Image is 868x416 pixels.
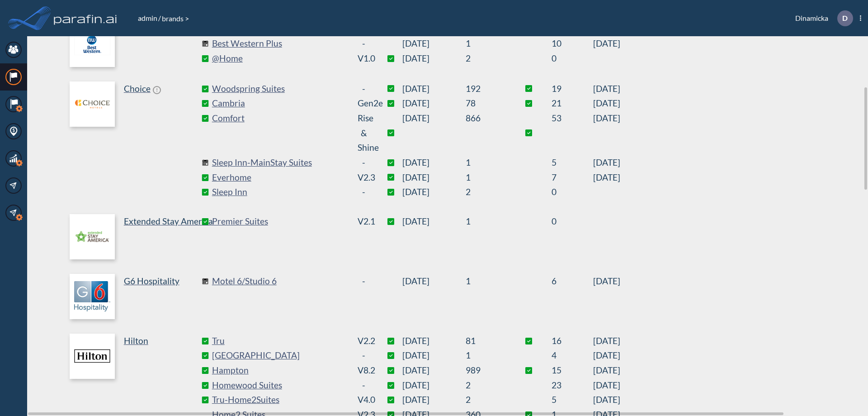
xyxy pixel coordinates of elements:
[358,155,370,170] div: -
[212,334,348,349] a: Tru
[466,155,506,170] sapn: 1
[212,348,348,363] a: [GEOGRAPHIC_DATA]
[137,13,161,24] li: /
[212,51,348,66] a: @Home
[202,278,208,285] img: comingSoon
[552,170,593,185] sapn: 7
[137,14,158,22] a: admin
[202,40,208,47] img: comingSoon
[358,214,370,229] div: v2.1
[70,334,115,379] img: logo
[212,111,348,155] a: Comfort
[124,81,151,96] p: Choice
[212,155,348,170] a: Sleep Inn-MainStay Suites
[358,111,370,155] div: Rise & Shine
[593,155,620,170] span: [DATE]
[161,14,190,23] span: brands >
[202,159,208,166] img: comingSoon
[70,22,205,67] a: Best Western
[552,214,593,229] sapn: 0
[212,170,348,185] a: Everhome
[466,392,506,407] sapn: 2
[402,185,466,200] span: [DATE]
[552,334,593,349] sapn: 16
[593,274,620,289] span: [DATE]
[593,96,620,111] span: [DATE]
[70,214,115,259] img: logo
[358,185,370,200] div: -
[402,392,466,407] span: [DATE]
[70,214,205,259] a: Extended Stay America
[552,363,593,378] sapn: 15
[552,185,593,200] sapn: 0
[593,170,620,185] span: [DATE]
[402,334,466,349] span: [DATE]
[212,96,348,111] a: Cambria
[552,36,593,51] sapn: 10
[212,185,348,200] a: Sleep Inn
[552,274,593,289] sapn: 6
[124,334,148,349] p: Hilton
[358,96,370,111] div: Gen2e
[212,274,348,289] a: Motel 6/Studio 6
[593,111,620,155] span: [DATE]
[593,348,620,363] span: [DATE]
[402,348,466,363] span: [DATE]
[212,36,348,51] a: Best Western Plus
[358,363,370,378] div: v8.2
[593,81,620,96] span: [DATE]
[358,378,370,393] div: -
[552,96,593,111] sapn: 21
[402,378,466,393] span: [DATE]
[212,214,348,229] a: Premier Suites
[153,86,161,94] span: !
[593,392,620,407] span: [DATE]
[402,214,466,229] span: [DATE]
[466,111,506,155] sapn: 866
[358,36,370,51] div: -
[402,36,466,51] span: [DATE]
[593,378,620,393] span: [DATE]
[466,81,506,96] sapn: 192
[593,36,620,51] span: [DATE]
[466,170,506,185] sapn: 1
[212,81,348,96] a: Woodspring Suites
[358,51,370,66] div: v1.0
[466,274,506,289] sapn: 1
[593,334,620,349] span: [DATE]
[358,334,370,349] div: v2.2
[593,363,620,378] span: [DATE]
[70,274,205,319] a: G6 Hospitality
[70,81,115,127] img: logo
[552,111,593,155] sapn: 53
[466,334,506,349] sapn: 81
[52,9,119,27] img: logo
[358,348,370,363] div: -
[124,214,213,229] p: Extended Stay America
[212,378,348,393] a: Homewood Suites
[358,274,370,289] div: -
[402,81,466,96] span: [DATE]
[358,392,370,407] div: v4.0
[466,36,506,51] sapn: 1
[402,155,466,170] span: [DATE]
[782,10,861,26] div: Dinamicka
[466,51,506,66] sapn: 2
[212,363,348,378] a: Hampton
[70,22,115,67] img: logo
[466,363,506,378] sapn: 989
[466,378,506,393] sapn: 2
[552,51,593,66] sapn: 0
[124,274,179,289] p: G6 Hospitality
[70,274,115,319] img: logo
[466,348,506,363] sapn: 1
[552,155,593,170] sapn: 5
[70,81,205,200] a: Choice!
[466,185,506,200] sapn: 2
[212,392,348,407] a: Tru-Home2Suites
[402,363,466,378] span: [DATE]
[466,96,506,111] sapn: 78
[402,274,466,289] span: [DATE]
[358,81,370,96] div: -
[552,378,593,393] sapn: 23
